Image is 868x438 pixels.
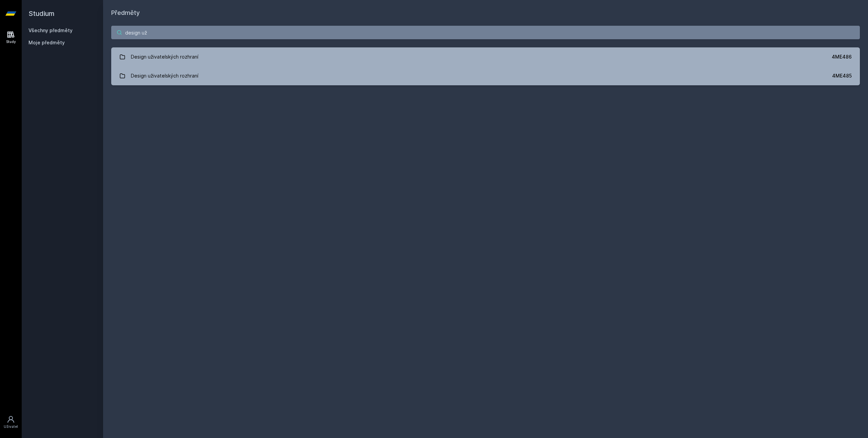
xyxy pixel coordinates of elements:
[111,26,860,39] input: Název nebo ident předmětu…
[131,50,198,64] div: Design uživatelských rozhraní
[111,8,860,18] h1: Předměty
[111,66,860,85] a: Design uživatelských rozhraní 4ME485
[6,39,16,44] div: Study
[4,424,18,429] div: Uživatel
[28,39,65,46] span: Moje předměty
[111,47,860,66] a: Design uživatelských rozhraní 4ME486
[832,72,852,79] div: 4ME485
[1,412,20,433] a: Uživatel
[832,53,852,60] div: 4ME486
[131,69,198,83] div: Design uživatelských rozhraní
[1,27,20,48] a: Study
[28,27,73,33] a: Všechny předměty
